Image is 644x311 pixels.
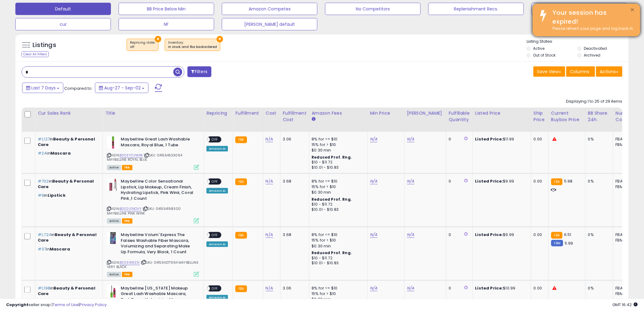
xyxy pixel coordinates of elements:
small: FBA [235,232,247,239]
span: Beauty & Personal Care [38,136,95,148]
span: OFF [210,179,220,184]
div: Repricing [206,110,230,116]
small: FBM [551,240,563,246]
div: Listed Price [475,110,528,116]
img: 4193UA6RkvL._SL40_.jpg [107,232,119,244]
img: 31uLH6dzeuL._SL40_.jpg [107,179,119,191]
div: FBA: 5 [616,232,636,238]
span: Aug-27 - Sep-02 [104,85,141,91]
a: B003I6RZ3I [120,260,140,265]
div: Fulfillment Cost [283,110,307,123]
span: #9 [38,192,44,198]
span: Beauty & Personal Care [38,232,96,243]
div: Title [105,110,201,116]
span: | SKU: 041554533064 MAYBELLINE ROYAL BLUE [107,153,182,162]
span: OFF [210,286,220,291]
span: #37 [38,246,46,252]
button: Amazon Competes [222,3,317,15]
div: 0.00 [534,179,544,184]
p: in [38,246,98,252]
div: Amazon AI [206,188,228,194]
a: N/A [370,232,378,238]
strong: Copyright [6,302,29,308]
div: $9.99 [475,179,526,184]
b: Listed Price: [475,178,503,184]
b: Maybelline Great Lash Washable Mascara, Royal Blue, 1 Tube [121,136,195,149]
a: B003YCVWXK [120,153,143,158]
div: Cur Sales Rank [38,110,100,116]
div: 3.68 [283,232,304,238]
div: Cost [266,110,278,116]
p: in [38,136,98,148]
div: Amazon AI [206,242,228,247]
button: NF [119,18,214,30]
div: 0 [449,285,468,291]
a: B002LFNOVY [120,206,142,211]
button: No Competitors [325,3,421,15]
span: All listings currently available for purchase on Amazon [107,165,121,170]
span: FBA [122,165,132,170]
div: 0.00 [534,285,544,291]
div: in stock and fba backordered [168,45,217,49]
span: #1,724 [38,232,51,238]
div: 0% [588,179,608,184]
button: Filters [187,66,211,77]
a: N/A [407,178,414,184]
div: FBM: 7 [616,184,636,190]
div: 0.00 [534,136,544,142]
small: FBA [235,179,247,185]
div: 15% for > $10 [312,142,363,148]
div: FBM: 2 [616,142,636,148]
div: 8% for <= $10 [312,179,363,184]
b: Listed Price: [475,285,503,291]
div: FBM: 12 [616,238,636,243]
div: Ship Price [534,110,546,123]
div: [PERSON_NAME] [407,110,444,116]
span: FBA [122,218,132,224]
p: in [38,193,98,198]
div: $10.01 - $10.83 [312,207,363,212]
div: off [130,45,155,49]
div: 8% for <= $10 [312,136,363,142]
div: 0% [588,285,608,291]
button: cur [15,18,111,30]
div: 15% for > $10 [312,184,363,190]
b: Listed Price: [475,136,503,142]
a: Terms of Use [53,302,79,308]
b: Reduced Prof. Rng. [312,155,352,160]
a: N/A [266,232,273,238]
span: #1,127 [38,136,50,142]
div: Your session has expired! [548,8,636,26]
p: in [38,232,98,243]
span: Lipstick [48,192,65,198]
small: FBA [551,179,563,185]
small: FBA [235,285,247,292]
div: Amazon Fees [312,110,365,116]
span: Mascara [50,246,70,252]
span: Beauty & Personal Care [38,285,95,297]
div: FBA: 2 [616,179,636,184]
span: #1,198 [38,285,50,291]
div: FBM: 7 [616,291,636,297]
div: Amazon AI [206,146,228,152]
div: $9.99 [475,232,526,238]
div: 15% for > $10 [312,238,363,243]
span: All listings currently available for purchase on Amazon [107,218,121,224]
button: Actions [596,66,622,77]
div: BB Share 24h. [588,110,611,123]
label: Out of Stock [533,53,556,58]
p: in [38,179,98,190]
a: N/A [370,285,378,291]
a: N/A [407,136,414,142]
div: 3.68 [283,179,304,184]
b: Maybelline Color Sensational Lipstick, Lip Makeup, Cream Finish, Hydrating Lipstick, Pink Wink, C... [121,179,195,203]
span: 5.98 [564,178,573,184]
small: FBA [551,232,563,239]
small: FBA [235,136,247,143]
span: 5.99 [565,240,573,246]
h5: Listings [33,41,56,49]
button: × [630,6,635,14]
span: OFF [210,137,220,142]
span: Last 7 Days [31,85,56,91]
div: $10 - $11.72 [312,202,363,207]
